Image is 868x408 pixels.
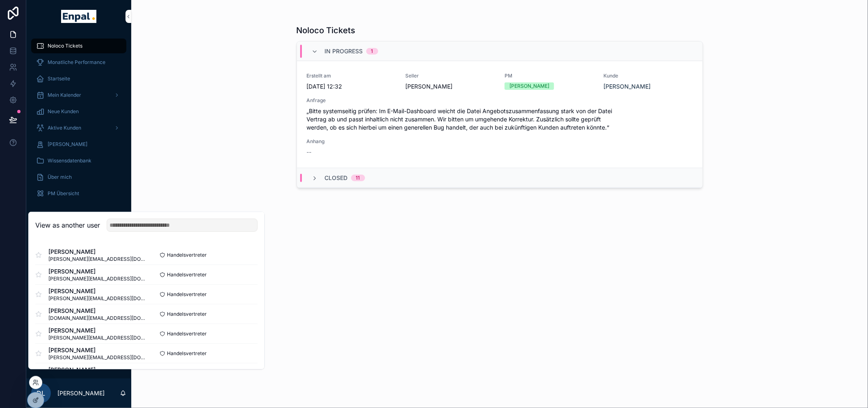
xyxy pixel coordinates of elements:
span: Handelsvertreter [167,271,207,278]
h2: View as another user [35,221,100,230]
span: Startseite [48,75,70,82]
span: Kunde [603,73,692,79]
a: PM Übersicht [31,186,126,201]
span: Neue Kunden [48,108,79,115]
span: [PERSON_NAME] [48,248,146,256]
span: [DATE] 12:32 [307,82,396,91]
span: Handelsvertreter [167,331,207,337]
span: [PERSON_NAME] [48,307,146,315]
span: [PERSON_NAME] [406,82,495,91]
span: [PERSON_NAME] [48,141,87,148]
span: Handelsvertreter [167,350,207,357]
span: „Bitte systemseitig prüfen: Im E-Mail-Dashboard weicht die Datei Angebotszusammenfassung stark vo... [307,107,693,132]
span: Monatliche Performance [48,59,105,66]
h1: Noloco Tickets [297,25,356,36]
a: Mein Kalender [31,88,126,103]
span: Aktive Kunden [48,125,81,131]
span: Anfrage [307,97,693,104]
a: Über mich [31,170,126,185]
img: App logo [61,10,96,23]
span: In Progress [325,47,363,55]
div: 11 [356,175,360,181]
span: [DOMAIN_NAME][EMAIL_ADDRESS][DOMAIN_NAME] [48,315,146,321]
span: [PERSON_NAME] [48,287,146,295]
span: [PERSON_NAME][EMAIL_ADDRESS][DOMAIN_NAME] [48,295,146,302]
a: [PERSON_NAME] [603,82,651,91]
span: Wissensdatenbank [48,157,91,164]
span: PM [505,73,594,79]
div: 1 [371,48,373,55]
span: Handelsvertreter [167,291,207,298]
span: [PERSON_NAME][EMAIL_ADDRESS][DOMAIN_NAME] [48,276,146,282]
div: [PERSON_NAME] [509,82,549,90]
a: Monatliche Performance [31,55,126,70]
span: Mein Kalender [48,92,81,98]
span: [PERSON_NAME] [48,267,146,276]
span: Noloco Tickets [48,43,82,49]
span: [PERSON_NAME][EMAIL_ADDRESS][DOMAIN_NAME] [48,354,146,361]
p: [PERSON_NAME] [57,389,105,397]
span: Seller [406,73,495,79]
a: [PERSON_NAME] [31,137,126,152]
span: Über mich [48,174,72,180]
span: Closed [325,174,348,182]
a: Startseite [31,71,126,86]
div: scrollable content [26,33,131,212]
span: Anhang [307,138,693,145]
span: [PERSON_NAME][EMAIL_ADDRESS][DOMAIN_NAME] [48,335,146,341]
span: Erstellt am [307,73,396,79]
span: [PERSON_NAME][EMAIL_ADDRESS][DOMAIN_NAME] [48,256,146,262]
span: Handelsvertreter [167,311,207,317]
span: -- [307,148,312,156]
a: Neue Kunden [31,104,126,119]
span: Handelsvertreter [167,252,207,258]
a: Noloco Tickets [31,39,126,53]
a: Wissensdatenbank [31,153,126,168]
span: [PERSON_NAME] [48,366,146,374]
a: Aktive Kunden [31,121,126,135]
span: PM Übersicht [48,190,79,197]
span: [PERSON_NAME] [48,346,146,354]
span: [PERSON_NAME] [48,326,146,335]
